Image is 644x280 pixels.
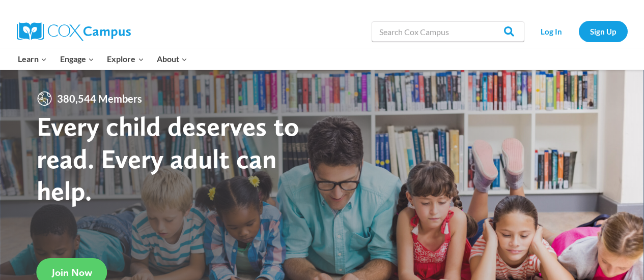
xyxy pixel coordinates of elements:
[529,21,628,42] nav: Secondary Navigation
[579,21,628,42] a: Sign Up
[18,52,47,66] span: Learn
[372,21,524,42] input: Search Cox Campus
[52,266,92,278] span: Join Now
[17,22,131,41] img: Cox Campus
[107,52,144,66] span: Explore
[12,48,194,70] nav: Primary Navigation
[37,110,299,207] strong: Every child deserves to read. Every adult can help.
[53,90,146,107] span: 380,544 Members
[157,52,187,66] span: About
[529,21,574,42] a: Log In
[60,52,94,66] span: Engage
